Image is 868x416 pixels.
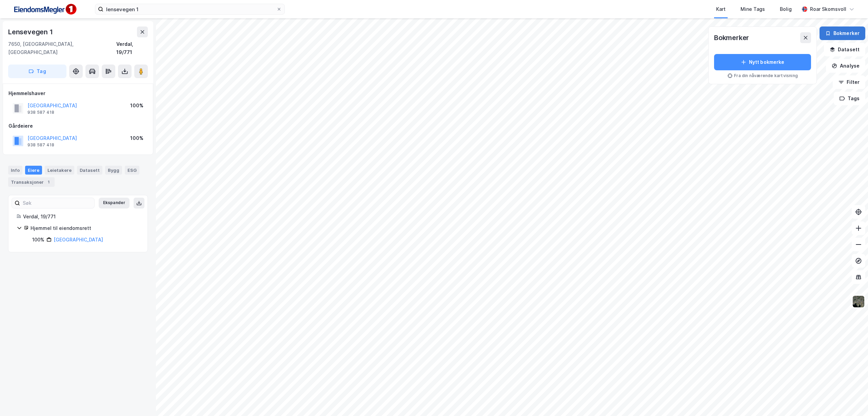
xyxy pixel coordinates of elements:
[8,26,54,37] div: Lensevegen 1
[714,54,811,70] button: Nytt bokmerke
[130,102,143,110] div: 100%
[27,110,54,115] div: 938 587 418
[105,166,122,175] div: Bygg
[125,166,139,175] div: ESG
[77,166,102,175] div: Datasett
[8,177,55,187] div: Transaksjoner
[810,5,846,13] div: Roar Skomsvoll
[714,73,811,78] div: Fra din nåværende kartvisning
[54,237,103,242] a: [GEOGRAPHIC_DATA]
[27,142,54,148] div: 938 587 418
[834,383,868,416] div: Kontrollprogram for chat
[116,40,148,56] div: Verdal, 19/771
[780,5,792,13] div: Bolig
[833,75,865,89] button: Filter
[130,134,143,142] div: 100%
[32,236,44,244] div: 100%
[834,383,868,416] iframe: Chat Widget
[8,65,66,78] button: Tag
[8,122,147,130] div: Gårdeiere
[31,224,139,232] div: Hjemmel til eiendomsrett
[714,32,749,43] div: Bokmerker
[20,198,94,208] input: Søk
[8,89,147,97] div: Hjemmelshaver
[826,59,865,73] button: Analyse
[11,2,79,17] img: F4PB6Px+NJ5v8B7XTbfpPpyloAAAAASUVORK5CYII=
[103,4,276,14] input: Søk på adresse, matrikkel, gårdeiere, leietakere eller personer
[820,26,865,40] button: Bokmerker
[716,5,726,13] div: Kart
[45,179,52,185] div: 1
[8,40,116,56] div: 7650, [GEOGRAPHIC_DATA], [GEOGRAPHIC_DATA]
[99,198,130,209] button: Ekspander
[25,166,42,175] div: Eiere
[852,295,865,308] img: 9k=
[824,43,865,56] button: Datasett
[741,5,765,13] div: Mine Tags
[23,213,139,221] div: Verdal, 19/771
[834,92,865,105] button: Tags
[8,166,22,175] div: Info
[45,166,74,175] div: Leietakere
